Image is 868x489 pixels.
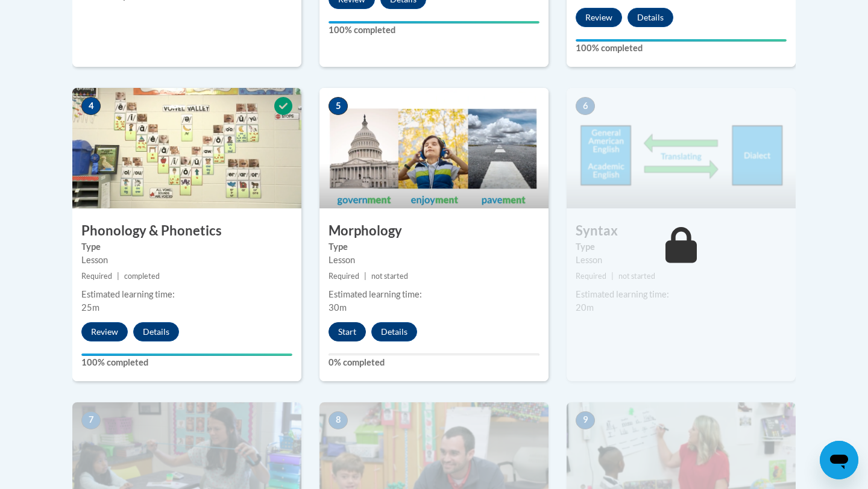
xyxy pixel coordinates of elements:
[81,302,99,313] span: 25m
[81,411,101,429] span: 7
[576,288,787,301] div: Estimated learning time:
[576,272,606,281] span: Required
[319,88,549,208] img: Course Image
[329,288,539,301] div: Estimated learning time:
[81,322,128,341] button: Review
[329,240,539,254] label: Type
[81,288,292,301] div: Estimated learning time:
[329,272,359,281] span: Required
[576,254,787,267] div: Lesson
[627,8,673,27] button: Details
[329,322,366,341] button: Start
[576,240,787,254] label: Type
[576,97,595,115] span: 6
[329,23,539,37] label: 100% completed
[611,272,614,281] span: |
[364,272,366,281] span: |
[81,272,112,281] span: Required
[72,88,301,208] img: Course Image
[618,272,655,281] span: not started
[576,42,787,55] label: 100% completed
[329,97,348,115] span: 5
[81,254,292,267] div: Lesson
[576,39,787,42] div: Your progress
[567,88,796,208] img: Course Image
[371,322,417,341] button: Details
[576,8,622,27] button: Review
[576,411,595,429] span: 9
[329,356,539,369] label: 0% completed
[81,97,101,115] span: 4
[117,272,119,281] span: |
[329,302,347,313] span: 30m
[567,222,796,240] h3: Syntax
[124,272,160,281] span: completed
[329,254,539,267] div: Lesson
[133,322,179,341] button: Details
[81,356,292,369] label: 100% completed
[81,354,292,356] div: Your progress
[319,222,549,240] h3: Morphology
[329,21,539,23] div: Your progress
[820,441,858,479] iframe: Button to launch messaging window
[329,411,348,429] span: 8
[371,272,408,281] span: not started
[576,302,594,313] span: 20m
[81,240,292,254] label: Type
[72,222,301,240] h3: Phonology & Phonetics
